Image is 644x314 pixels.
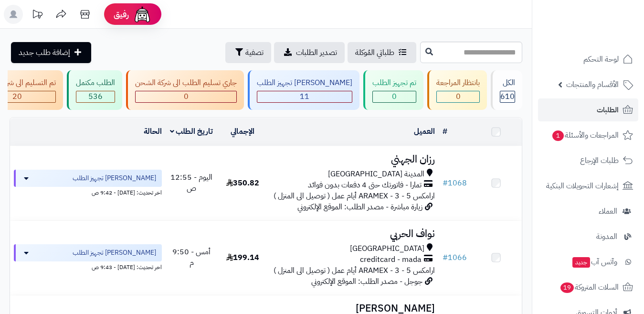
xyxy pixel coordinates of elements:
a: بانتظار المراجعة 0 [425,70,489,110]
span: 610 [500,91,515,102]
span: # [443,177,448,189]
span: 0 [392,91,397,102]
span: 0 [456,91,461,102]
span: المدينة [GEOGRAPHIC_DATA] [328,169,424,180]
span: طلبات الإرجاع [580,154,619,167]
a: لوحة التحكم [538,48,638,71]
span: جديد [572,257,590,268]
div: اخر تحديث: [DATE] - 9:42 ص [14,187,162,197]
a: المراجعات والأسئلة1 [538,124,638,147]
span: 536 [88,91,103,102]
span: الأقسام والمنتجات [566,78,619,91]
a: #1068 [443,177,467,189]
div: 0 [136,91,236,102]
span: 19 [560,282,574,293]
span: وآتس آب [571,255,617,269]
div: 536 [76,91,115,102]
a: العميل [414,126,435,137]
div: الكل [500,77,515,88]
button: تصفية [225,42,271,63]
a: العملاء [538,200,638,223]
span: [PERSON_NAME] تجهيز الطلب [73,173,156,183]
a: طلبات الإرجاع [538,149,638,172]
a: الحالة [144,126,162,137]
a: # [443,126,447,137]
a: السلات المتروكة19 [538,276,638,299]
h3: نواف الحربي [272,228,435,239]
img: ai-face.png [133,5,152,24]
span: 11 [300,91,309,102]
div: 11 [257,91,352,102]
span: 20 [12,91,22,102]
a: تصدير الطلبات [274,42,345,63]
span: [GEOGRAPHIC_DATA] [350,243,424,254]
a: #1066 [443,252,467,263]
a: تاريخ الطلب [170,126,213,137]
span: creditcard - mada [360,254,422,265]
span: الطلبات [597,103,619,117]
span: تصفية [245,47,264,58]
a: تحديثات المنصة [25,5,49,26]
a: طلباتي المُوكلة [348,42,416,63]
div: [PERSON_NAME] تجهيز الطلب [257,77,352,88]
div: بانتظار المراجعة [436,77,480,88]
a: إضافة طلب جديد [11,42,91,63]
a: الطلب مكتمل 536 [65,70,124,110]
span: المدونة [596,230,617,243]
span: المراجعات والأسئلة [551,129,619,142]
span: تمارا - فاتورتك حتى 4 دفعات بدون فوائد [308,180,422,191]
span: 199.14 [226,252,259,263]
span: ارامكس ARAMEX - 3 - 5 أيام عمل ( توصيل الى المنزل ) [274,190,435,202]
div: 0 [373,91,416,102]
span: رفيق [114,9,129,20]
span: العملاء [599,205,617,218]
span: [PERSON_NAME] تجهيز الطلب [73,248,156,258]
img: logo-2.png [579,26,635,46]
span: إضافة طلب جديد [19,47,70,58]
span: تصدير الطلبات [296,47,337,58]
span: أمس - 9:50 م [172,246,211,269]
h3: [PERSON_NAME] [272,303,435,314]
a: إشعارات التحويلات البنكية [538,174,638,197]
a: المدونة [538,225,638,248]
div: الطلب مكتمل [76,77,115,88]
span: ارامكس ARAMEX - 3 - 5 أيام عمل ( توصيل الى المنزل ) [274,265,435,276]
div: اخر تحديث: [DATE] - 9:43 ص [14,261,162,271]
span: السلات المتروكة [560,281,619,294]
a: الإجمالي [231,126,254,137]
span: لوحة التحكم [583,53,619,66]
a: تم تجهيز الطلب 0 [361,70,425,110]
a: [PERSON_NAME] تجهيز الطلب 11 [246,70,361,110]
span: زيارة مباشرة - مصدر الطلب: الموقع الإلكتروني [297,201,422,213]
div: 0 [437,91,479,102]
a: الكل610 [489,70,524,110]
span: إشعارات التحويلات البنكية [546,179,619,193]
span: اليوم - 12:55 ص [170,172,212,194]
div: جاري تسليم الطلب الى شركة الشحن [135,77,237,88]
a: جاري تسليم الطلب الى شركة الشحن 0 [124,70,246,110]
h3: رزان الجهني [272,154,435,165]
span: 1 [552,130,564,141]
span: # [443,252,448,263]
span: 350.82 [226,177,259,189]
a: وآتس آبجديد [538,250,638,273]
div: تم تجهيز الطلب [372,77,416,88]
span: جوجل - مصدر الطلب: الموقع الإلكتروني [311,276,422,287]
span: 0 [184,91,189,102]
span: طلباتي المُوكلة [355,47,394,58]
a: الطلبات [538,98,638,121]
